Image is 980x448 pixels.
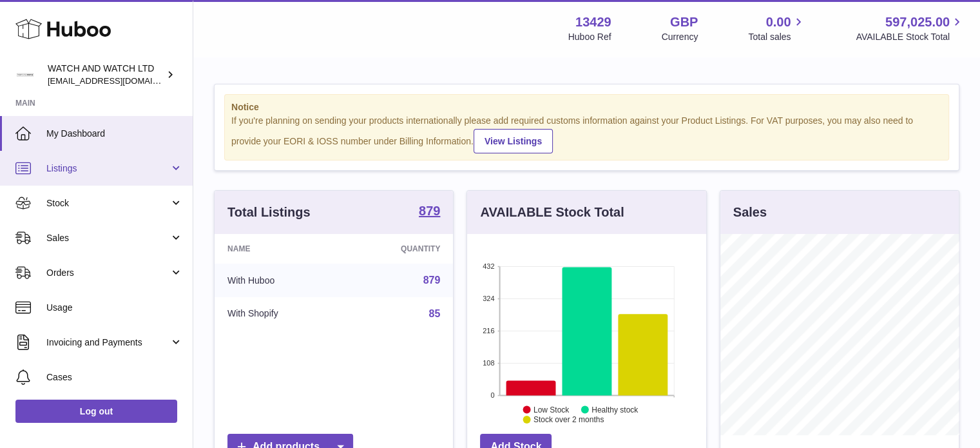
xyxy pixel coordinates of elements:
h3: Total Listings [227,204,311,221]
strong: 879 [419,204,440,217]
th: Name [215,234,343,264]
span: 0.00 [766,14,791,31]
span: Sales [46,232,169,244]
span: Orders [46,267,169,279]
a: 0.00 Total sales [748,14,805,43]
img: internalAdmin-13429@internal.huboo.com [15,65,35,84]
text: 432 [483,262,494,270]
div: Currency [662,31,698,43]
a: Log out [15,400,177,423]
a: 85 [429,308,441,319]
div: Huboo Ref [568,31,611,43]
span: Listings [46,162,169,175]
a: 879 [423,275,441,286]
span: 597,025.00 [885,14,950,31]
div: WATCH AND WATCH LTD [48,63,164,87]
text: 216 [483,327,494,335]
h3: AVAILABLE Stock Total [480,204,624,221]
a: 597,025.00 AVAILABLE Stock Total [856,14,965,43]
h3: Sales [733,204,767,221]
span: Usage [46,302,183,314]
text: Healthy stock [591,405,639,414]
td: With Shopify [215,297,343,331]
span: AVAILABLE Stock Total [856,31,965,43]
span: Stock [46,197,169,209]
a: 879 [419,204,440,220]
span: Total sales [748,31,805,43]
text: 324 [483,295,494,302]
span: [EMAIL_ADDRESS][DOMAIN_NAME] [48,75,189,86]
span: My Dashboard [46,128,183,140]
text: Stock over 2 months [533,415,604,424]
text: 0 [491,391,495,399]
text: 108 [483,359,494,367]
th: Quantity [343,234,454,264]
span: Cases [46,371,183,384]
td: With Huboo [215,264,343,297]
span: Invoicing and Payments [46,336,169,349]
div: If you're planning on sending your products internationally please add required customs informati... [231,115,942,153]
strong: 13429 [575,14,611,31]
text: Low Stock [533,405,570,414]
strong: Notice [231,101,942,113]
a: View Listings [474,129,553,153]
strong: GBP [670,14,698,31]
